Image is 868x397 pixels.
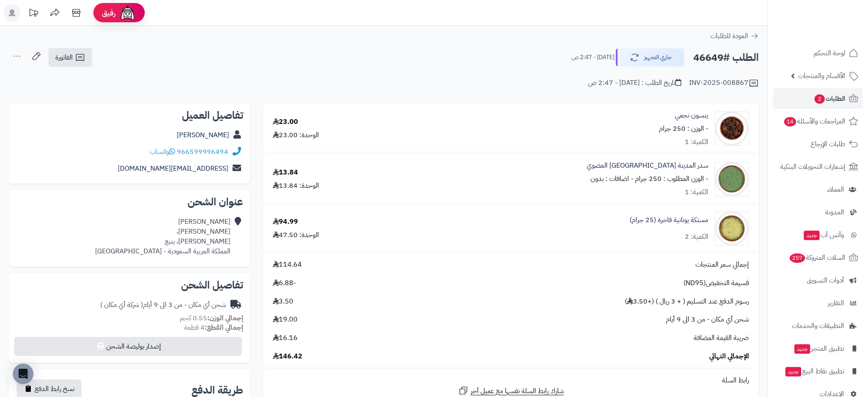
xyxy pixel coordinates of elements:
[100,300,143,310] span: ( شركة أي مكان )
[100,300,226,310] div: شحن أي مكان - من 3 الى 9 أيام
[828,297,844,309] span: التقارير
[205,322,243,333] strong: إجمالي القطع:
[790,253,805,263] span: 257
[35,384,75,394] span: نسخ رابط الدفع
[792,320,844,332] span: التطبيقات والخدمات
[715,111,749,146] img: 1628271986-Star%20Anise-90x90.jpg
[635,174,708,184] small: - الوزن المطلوب : 250 جرام
[102,8,116,18] span: رفيق
[693,49,759,66] h2: الطلب #46649
[119,4,136,21] img: ai-face.png
[48,48,92,67] a: الفاتورة
[273,333,298,343] span: 16.16
[773,338,863,359] a: تطبيق المتجرجديد
[780,161,845,173] span: إشعارات التحويلات البنكية
[177,147,228,157] a: 966599996494
[715,162,749,196] img: 1690052262-Seder%20Leaves%20Powder%20Organic-90x90.jpg
[804,231,820,240] span: جديد
[773,43,863,63] a: لوحة التحكم
[273,260,302,270] span: 114.64
[773,225,863,245] a: وآتس آبجديد
[659,123,708,134] small: - الوزن : 250 جرام
[685,137,708,147] div: الكمية: 1
[587,161,708,171] a: سدر المدينة [GEOGRAPHIC_DATA] العضوي
[471,386,564,396] span: شارك رابط السلة نفسها مع عميل آخر
[798,70,845,82] span: الأقسام والمنتجات
[458,385,564,396] a: شارك رابط السلة نفسها مع عميل آخر
[709,352,749,361] span: الإجمالي النهائي
[685,187,708,197] div: الكمية: 1
[273,278,296,288] span: -6.88
[773,134,863,154] a: طلبات الإرجاع
[273,352,302,361] span: 146.42
[683,278,749,288] span: قسيمة التخفيض(ND95)
[773,179,863,200] a: العملاء
[273,230,319,240] div: الوحدة: 47.50
[616,48,684,66] button: جاري التجهيز
[184,322,243,333] small: 4 قطعة
[773,247,863,268] a: السلات المتروكة257
[814,94,825,104] span: 2
[273,117,298,127] div: 23.00
[784,365,844,377] span: تطبيق نقاط البيع
[689,78,759,88] div: INV-2025-008867
[773,270,863,291] a: أدوات التسويق
[807,274,844,286] span: أدوات التسويق
[177,130,229,140] a: [PERSON_NAME]
[629,215,708,225] a: مستكة يونانية فاخرة (25 جرام)
[55,52,73,63] span: الفاتورة
[827,183,844,195] span: العملاء
[273,130,319,140] div: الوحدة: 23.00
[810,21,860,39] img: logo-2.png
[266,376,755,385] div: رابط السلة
[15,280,243,290] h2: تفاصيل الشحن
[785,367,801,376] span: جديد
[794,344,810,354] span: جديد
[695,260,749,270] span: إجمالي سعر المنتجات
[773,316,863,336] a: التطبيقات والخدمات
[773,111,863,132] a: المراجعات والأسئلة14
[273,297,293,307] span: 3.50
[591,174,633,184] small: - اضافات : بدون
[793,343,844,355] span: تطبيق المتجر
[118,163,228,174] a: [EMAIL_ADDRESS][DOMAIN_NAME]
[773,202,863,223] a: المدونة
[789,252,845,264] span: السلات المتروكة
[625,297,749,307] span: رسوم الدفع عند التسليم ( + 3 ريال ) (+3.50 )
[15,110,243,120] h2: تفاصيل العميل
[180,313,243,323] small: 0.55 كجم
[666,315,749,325] span: شحن أي مكان - من 3 الى 9 أيام
[715,211,749,246] img: 1693556992-Mastic,%20Greece%202-90x90.jpg
[814,47,845,59] span: لوحة التحكم
[773,88,863,109] a: الطلبات2
[273,168,298,177] div: 13.84
[784,117,796,126] span: 14
[95,217,230,256] div: [PERSON_NAME] [PERSON_NAME]، [PERSON_NAME]، ينبع المملكة العربية السعودية - [GEOGRAPHIC_DATA]
[710,31,759,41] a: العودة للطلبات
[773,293,863,313] a: التقارير
[23,4,44,24] a: تحديثات المنصة
[14,337,242,356] button: إصدار بوليصة الشحن
[273,315,298,325] span: 19.00
[273,217,298,227] div: 94.99
[825,206,844,218] span: المدونة
[694,333,749,343] span: ضريبة القيمة المضافة
[710,31,748,41] span: العودة للطلبات
[273,181,319,191] div: الوحدة: 13.84
[13,364,33,384] div: Open Intercom Messenger
[685,232,708,242] div: الكمية: 2
[588,78,681,88] div: تاريخ الطلب : [DATE] - 2:47 ص
[773,156,863,177] a: إشعارات التحويلات البنكية
[814,93,845,105] span: الطلبات
[803,229,844,241] span: وآتس آب
[773,361,863,382] a: تطبيق نقاط البيعجديد
[15,197,243,207] h2: عنوان الشحن
[675,111,708,120] a: ينسون نجمي
[207,313,243,323] strong: إجمالي الوزن:
[783,115,845,127] span: المراجعات والأسئلة
[150,147,175,157] a: واتساب
[571,53,614,62] small: [DATE] - 2:47 ص
[811,138,845,150] span: طلبات الإرجاع
[191,385,243,395] h2: طريقة الدفع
